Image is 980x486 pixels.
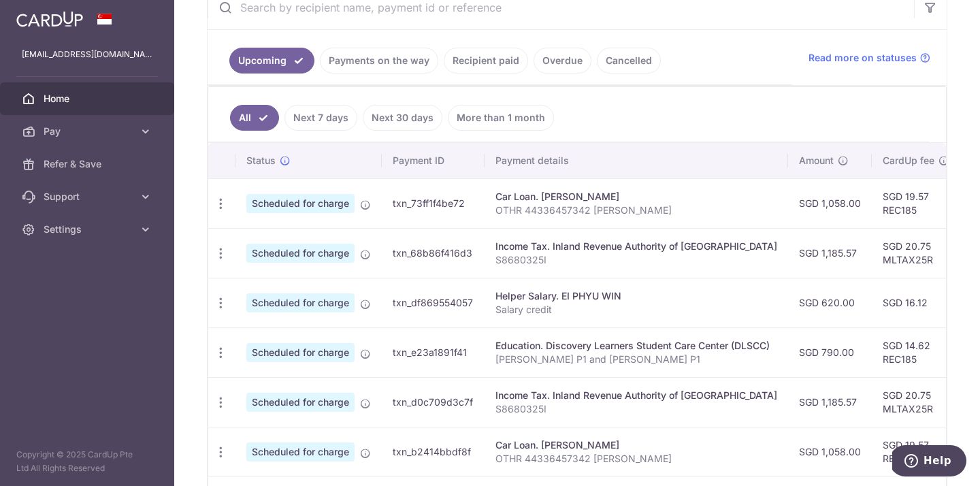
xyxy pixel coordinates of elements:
td: SGD 620.00 [788,278,872,327]
a: Payments on the way [320,48,438,74]
a: Upcoming [229,48,314,74]
td: SGD 1,185.57 [788,377,872,427]
a: Read more on statuses [808,51,930,65]
a: Next 30 days [363,105,442,131]
p: S8680325I [495,402,777,416]
span: Scheduled for charge [246,293,355,312]
td: SGD 20.75 MLTAX25R [872,228,960,278]
div: Education. Discovery Learners Student Care Center (DLSCC) [495,339,777,353]
p: [EMAIL_ADDRESS][DOMAIN_NAME] [22,48,152,61]
span: Home [44,92,133,106]
span: Scheduled for charge [246,194,355,213]
th: Payment details [485,143,788,178]
td: SGD 16.12 [872,278,960,327]
span: Amount [799,154,834,167]
td: SGD 1,058.00 [788,427,872,476]
td: txn_b2414bbdf8f [382,427,485,476]
img: CardUp [16,11,83,27]
div: Car Loan. [PERSON_NAME] [495,438,777,452]
div: Helper Salary. EI PHYU WIN [495,289,777,303]
td: txn_d0c709d3c7f [382,377,485,427]
a: All [230,105,279,131]
iframe: Opens a widget where you can find more information [892,445,966,479]
td: SGD 20.75 MLTAX25R [872,377,960,427]
a: Next 7 days [284,105,357,131]
p: OTHR 44336457342 [PERSON_NAME] [495,204,777,217]
span: Scheduled for charge [246,393,355,412]
a: Recipient paid [444,48,528,74]
a: More than 1 month [448,105,554,131]
span: Pay [44,125,133,138]
div: Income Tax. Inland Revenue Authority of [GEOGRAPHIC_DATA] [495,240,777,253]
p: [PERSON_NAME] P1 and [PERSON_NAME] P1 [495,353,777,366]
th: Payment ID [382,143,485,178]
td: SGD 1,058.00 [788,178,872,228]
a: Cancelled [597,48,661,74]
td: SGD 19.57 REC185 [872,427,960,476]
td: txn_68b86f416d3 [382,228,485,278]
span: Scheduled for charge [246,442,355,461]
p: S8680325I [495,253,777,267]
span: Settings [44,223,133,236]
td: txn_e23a1891f41 [382,327,485,377]
a: Overdue [534,48,591,74]
td: txn_73ff1f4be72 [382,178,485,228]
span: Refer & Save [44,157,133,171]
div: Car Loan. [PERSON_NAME] [495,190,777,204]
span: Status [246,154,276,167]
td: SGD 19.57 REC185 [872,178,960,228]
p: Salary credit [495,303,777,317]
td: SGD 14.62 REC185 [872,327,960,377]
span: Support [44,190,133,204]
span: Scheduled for charge [246,343,355,362]
span: CardUp fee [883,154,934,167]
span: Scheduled for charge [246,244,355,263]
td: txn_df869554057 [382,278,485,327]
div: Income Tax. Inland Revenue Authority of [GEOGRAPHIC_DATA] [495,389,777,402]
td: SGD 1,185.57 [788,228,872,278]
p: OTHR 44336457342 [PERSON_NAME] [495,452,777,466]
span: Read more on statuses [808,51,917,65]
td: SGD 790.00 [788,327,872,377]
